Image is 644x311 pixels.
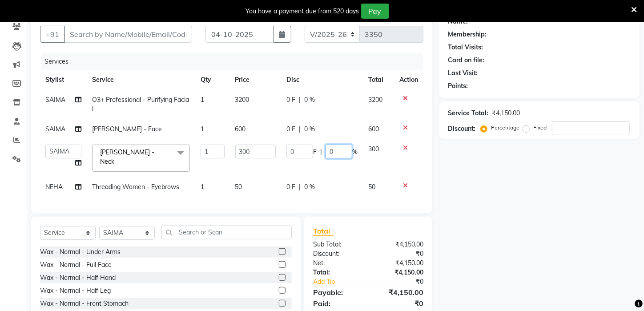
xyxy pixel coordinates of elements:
span: 50 [368,183,375,191]
label: Percentage [491,124,519,132]
th: Service [87,70,195,90]
span: 300 [368,145,379,153]
span: 3200 [235,96,250,104]
div: Total: [306,268,368,277]
span: 3200 [368,96,382,104]
a: x [114,158,118,166]
div: ₹0 [368,298,430,309]
span: 0 % [304,125,315,134]
div: Sub Total: [306,240,368,249]
div: ₹4,150.00 [492,109,520,118]
span: O3+ Professional - Purifying Facial [92,96,189,113]
div: Wax - Normal - Half Leg [40,286,111,295]
span: 1 [201,183,204,191]
span: 1 [201,96,204,104]
th: Total [363,70,394,90]
input: Search or Scan [161,226,292,239]
span: 50 [235,183,242,191]
th: Disc [281,70,363,90]
div: ₹4,150.00 [368,240,430,249]
div: Net: [306,258,368,268]
button: Pay [361,4,389,19]
span: 0 F [286,125,295,134]
div: Wax - Normal - Half Hand [40,273,116,283]
div: Total Visits: [448,43,483,52]
span: F [313,147,317,157]
span: | [299,182,301,192]
span: 0 % [304,182,315,192]
div: Wax - Normal - Front Stomach [40,299,129,308]
div: Membership: [448,30,487,39]
span: % [352,147,358,157]
div: ₹0 [368,249,430,258]
span: SAIMA [45,96,65,104]
div: ₹4,150.00 [368,268,430,277]
label: Fixed [533,124,547,132]
div: ₹4,150.00 [368,258,430,268]
th: Stylist [40,70,87,90]
span: 1 [201,125,204,133]
div: Last Visit: [448,69,478,78]
span: [PERSON_NAME] - Neck [100,148,154,166]
th: Qty [195,70,230,90]
div: Card on file: [448,56,484,65]
th: Action [394,70,423,90]
div: You have a payment due from 520 days [246,7,359,16]
span: 0 % [304,95,315,105]
span: 600 [235,125,246,133]
button: +91 [40,26,65,43]
span: | [299,95,301,105]
span: 0 F [286,95,295,105]
div: Points: [448,81,468,91]
span: 600 [368,125,379,133]
span: [PERSON_NAME] - Face [92,125,162,133]
div: Discount: [448,124,475,133]
div: Service Total: [448,109,488,118]
div: Paid: [306,298,368,309]
th: Price [230,70,282,90]
span: Total [313,226,334,236]
div: Payable: [306,287,368,298]
span: 0 F [286,182,295,192]
span: | [299,125,301,134]
span: Threading Women - Eyebrows [92,183,179,191]
div: Wax - Normal - Full Face [40,260,112,270]
span: | [320,147,322,157]
span: NEHA [45,183,63,191]
div: ₹0 [378,277,430,287]
div: Discount: [306,249,368,258]
span: SAIMA [45,125,65,133]
a: Add Tip [306,277,378,287]
div: Services [41,53,430,70]
input: Search by Name/Mobile/Email/Code [64,26,192,43]
div: Wax - Normal - Under Arms [40,247,121,257]
div: ₹4,150.00 [368,287,430,298]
